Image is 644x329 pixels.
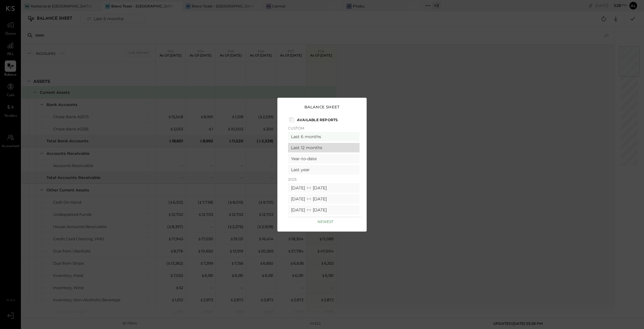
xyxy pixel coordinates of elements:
p: Custom [288,126,360,130]
div: Last 6 months [288,132,360,141]
div: [DATE] [DATE] [288,205,360,215]
div: [DATE] [DATE] [288,183,360,193]
div: Year-to-date [288,154,360,163]
p: Newest [318,219,333,224]
div: Last year [288,165,360,174]
h3: Balance Sheet [304,105,340,109]
div: [DATE] [DATE] [288,216,360,226]
p: 2025 [288,177,360,182]
p: Available Reports [297,118,338,122]
div: [DATE] [DATE] [288,194,360,204]
div: Last 12 months [288,143,360,152]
